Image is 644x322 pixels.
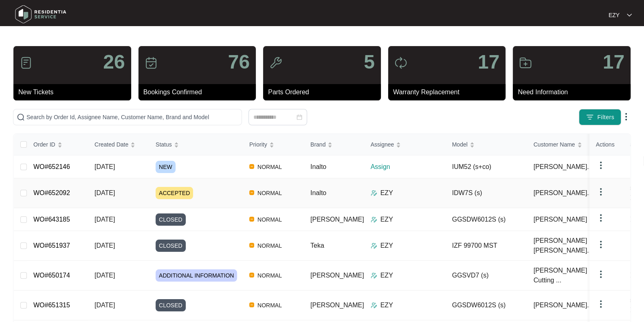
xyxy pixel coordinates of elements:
[249,190,254,195] img: Vercel Logo
[228,52,250,72] p: 76
[478,52,499,72] p: 17
[371,272,377,279] img: Assigner Icon
[534,236,598,255] span: [PERSON_NAME] [PERSON_NAME]...
[596,299,606,309] img: dropdown arrow
[534,162,593,172] span: [PERSON_NAME]...
[254,188,285,198] span: NORMAL
[268,87,381,97] p: Parts Ordered
[33,302,70,309] a: WO#651315
[145,56,158,69] img: icon
[446,261,527,291] td: GGSVD7 (s)
[249,217,254,222] img: Vercel Logo
[446,231,527,261] td: IZF 99700 MST
[254,215,285,224] span: NORMAL
[394,56,407,69] img: icon
[95,189,115,196] span: [DATE]
[95,163,115,170] span: [DATE]
[33,140,55,149] span: Order ID
[364,52,375,72] p: 5
[380,188,393,198] p: EZY
[33,163,70,170] a: WO#652146
[446,291,527,320] td: GGSDW6012S (s)
[380,241,393,251] p: EZY
[596,240,606,249] img: dropdown arrow
[254,241,285,251] span: NORMAL
[254,271,285,280] span: NORMAL
[103,52,125,72] p: 26
[627,13,632,17] img: dropdown arrow
[249,302,254,307] img: Vercel Logo
[446,134,527,155] th: Model
[519,56,532,69] img: icon
[371,242,377,249] img: Assigner Icon
[254,300,285,310] span: NORMAL
[310,189,326,196] span: Inalto
[95,242,115,249] span: [DATE]
[534,140,575,149] span: Customer Name
[310,302,364,309] span: [PERSON_NAME]
[597,113,614,122] span: Filters
[310,272,364,279] span: [PERSON_NAME]
[534,300,593,310] span: [PERSON_NAME]...
[156,269,237,282] span: ADDITIONAL INFORMATION
[33,189,70,196] a: WO#652092
[156,161,176,173] span: NEW
[17,113,25,121] img: search-icon
[534,215,587,224] span: [PERSON_NAME]
[380,215,393,224] p: EZY
[579,109,621,125] button: filter iconFilters
[310,163,326,170] span: Inalto
[20,56,33,69] img: icon
[310,242,324,249] span: Teka
[149,134,243,155] th: Status
[310,216,364,223] span: [PERSON_NAME]
[243,134,304,155] th: Priority
[156,213,186,226] span: CLOSED
[380,271,393,280] p: EZY
[249,273,254,278] img: Vercel Logo
[371,140,394,149] span: Assignee
[586,113,594,121] img: filter icon
[310,140,325,149] span: Brand
[156,140,172,149] span: Status
[446,178,527,208] td: IDW7S (s)
[95,302,115,309] span: [DATE]
[371,190,377,196] img: Assigner Icon
[534,188,593,198] span: [PERSON_NAME]...
[254,162,285,172] span: NORMAL
[603,52,624,72] p: 17
[446,155,527,178] td: IUM52 (s+co)
[304,134,364,155] th: Brand
[33,242,70,249] a: WO#651937
[446,208,527,231] td: GGSDW6012S (s)
[269,56,282,69] img: icon
[33,272,70,279] a: WO#650174
[621,112,631,122] img: dropdown arrow
[95,216,115,223] span: [DATE]
[371,162,446,172] p: Assign
[596,269,606,279] img: dropdown arrow
[26,113,238,122] input: Search by Order Id, Assignee Name, Customer Name, Brand and Model
[88,134,149,155] th: Created Date
[156,299,186,311] span: CLOSED
[249,243,254,248] img: Vercel Logo
[393,87,506,97] p: Warranty Replacement
[596,213,606,223] img: dropdown arrow
[589,134,630,155] th: Actions
[143,87,256,97] p: Bookings Confirmed
[156,240,186,252] span: CLOSED
[371,302,377,309] img: Assigner Icon
[364,134,446,155] th: Assignee
[596,187,606,197] img: dropdown arrow
[95,272,115,279] span: [DATE]
[452,140,468,149] span: Model
[518,87,631,97] p: Need Information
[33,216,70,223] a: WO#643185
[156,187,193,199] span: ACCEPTED
[371,216,377,223] img: Assigner Icon
[18,87,131,97] p: New Tickets
[609,11,620,19] p: EZY
[27,134,88,155] th: Order ID
[249,140,267,149] span: Priority
[534,266,598,285] span: [PERSON_NAME] Cutting ...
